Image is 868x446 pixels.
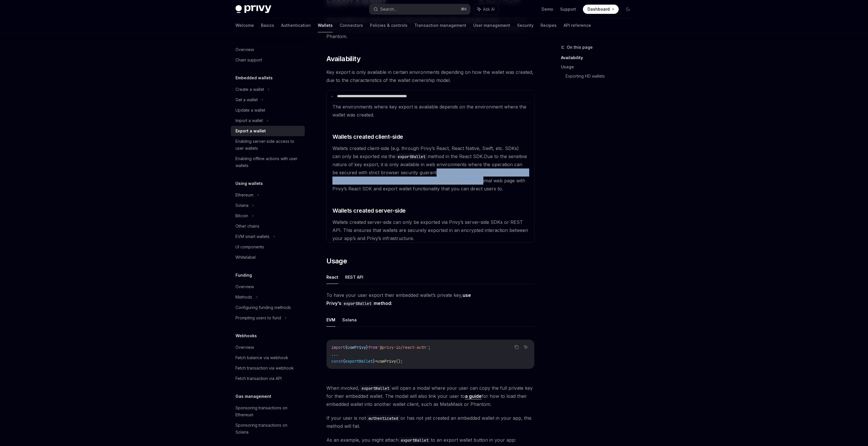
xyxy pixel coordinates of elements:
[473,4,499,14] button: Ask AI
[235,393,271,400] h5: Gas management
[318,18,333,32] a: Wallets
[332,145,519,159] span: Wallets created client-side (e.g. through Privy’s React, React Native, Swift, etc. SDKs) can only...
[623,5,633,14] button: Toggle dark mode
[235,422,301,436] div: Sponsoring transactions on Solana
[380,6,396,13] div: Search...
[395,153,428,160] code: exportWallet
[235,192,253,198] div: Ethereum
[235,46,254,53] div: Overview
[540,18,557,32] a: Recipes
[231,136,305,153] a: Enabling server-side access to user wallets
[326,291,534,307] span: To have your user export their embedded wallet’s private key,
[375,359,377,364] span: =
[326,68,534,84] span: Key export is only available in certain environments depending on how the wallet was created, due...
[235,375,282,382] div: Fetch transaction via API
[342,313,357,327] button: Solana
[235,344,254,351] div: Overview
[235,404,301,418] div: Sponsoring transactions on Ethereum
[517,18,534,32] a: Security
[347,345,366,350] span: usePrivy
[343,359,345,364] span: {
[261,18,274,32] a: Basics
[231,420,305,437] a: Sponsoring transactions on Solana
[231,342,305,353] a: Overview
[235,138,301,152] div: Enabling server-side access to user wallets
[235,272,252,279] h5: Funding
[483,6,495,12] span: Ask AI
[281,18,311,32] a: Authentication
[366,345,368,350] span: }
[414,18,466,32] a: Transaction management
[235,18,254,32] a: Welcome
[331,352,338,357] span: ...
[231,403,305,420] a: Sponsoring transactions on Ethereum
[428,345,431,350] span: ;
[235,254,256,261] div: Whitelabel
[326,384,534,408] span: When invoked, will open a modal where your user can copy the full private key for their embedded ...
[231,282,305,292] a: Overview
[345,270,363,284] button: REST API
[369,4,470,14] button: Search...⌘K
[331,345,345,350] span: import
[326,313,335,327] button: EVM
[332,219,528,241] span: Wallets created server-side can only be exported via Privy’s server-side SDKs or REST API. This e...
[326,292,471,306] strong: use Privy’s method:
[326,436,534,444] span: As an example, you might attach to an export wallet button in your app:
[566,72,637,81] a: Exporting HD wallets
[235,243,264,250] div: UI components
[332,153,527,175] span: Due to the sensitive nature of key export, it is only available in web environments where the ope...
[561,53,637,62] a: Availability
[231,55,305,65] a: Chain support
[359,385,392,391] code: exportWallet
[235,180,263,187] h5: Using wallets
[326,54,360,63] span: Availability
[522,343,530,351] button: Ask AI
[373,359,375,364] span: }
[588,6,610,12] span: Dashboard
[231,252,305,263] a: Whitelabel
[235,283,254,290] div: Overview
[235,107,265,114] div: Update a wallet
[231,363,305,373] a: Fetch transaction via webhook
[231,221,305,231] a: Other chains
[396,359,403,364] span: ();
[473,18,510,32] a: User management
[399,437,431,443] code: exportWallet
[231,242,305,252] a: UI components
[235,202,248,209] div: Solana
[332,104,526,118] span: The environments where key export is available depends on the environment where the wallet was cr...
[235,332,257,339] h5: Webhooks
[235,96,258,103] div: Get a wallet
[231,153,305,171] a: Enabling offline actions with user wallets
[368,345,377,350] span: from
[326,414,534,430] span: If your user is not or has not yet created an embedded wallet in your app, this method will fail.
[542,6,553,12] a: Demo
[331,359,343,364] span: const
[345,359,373,364] span: exportWallet
[332,133,403,141] span: Wallets created client-side
[345,345,347,350] span: {
[231,105,305,115] a: Update a wallet
[235,304,291,311] div: Configuring funding methods
[513,343,520,351] button: Copy the contents from the code block
[231,373,305,384] a: Fetch transaction via API
[583,5,619,14] a: Dashboard
[461,7,467,12] span: ⌘ K
[235,74,273,81] h5: Embedded wallets
[235,223,259,230] div: Other chains
[235,354,288,361] div: Fetch balance via webhook
[235,86,264,93] div: Create a wallet
[235,155,301,169] div: Enabling offline actions with user wallets
[326,256,347,266] span: Usage
[235,294,252,301] div: Methods
[370,18,407,32] a: Policies & controls
[560,6,576,12] a: Support
[564,18,591,32] a: API reference
[235,57,262,63] div: Chain support
[332,170,528,192] span: If you’d like to enable key export with one of Privy’s other client-side SDKs, we encourage setti...
[465,393,482,399] a: a guide
[235,314,281,321] div: Prompting users to fund
[235,212,248,219] div: Bitcoin
[326,270,338,284] button: React
[366,415,401,421] code: authenticated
